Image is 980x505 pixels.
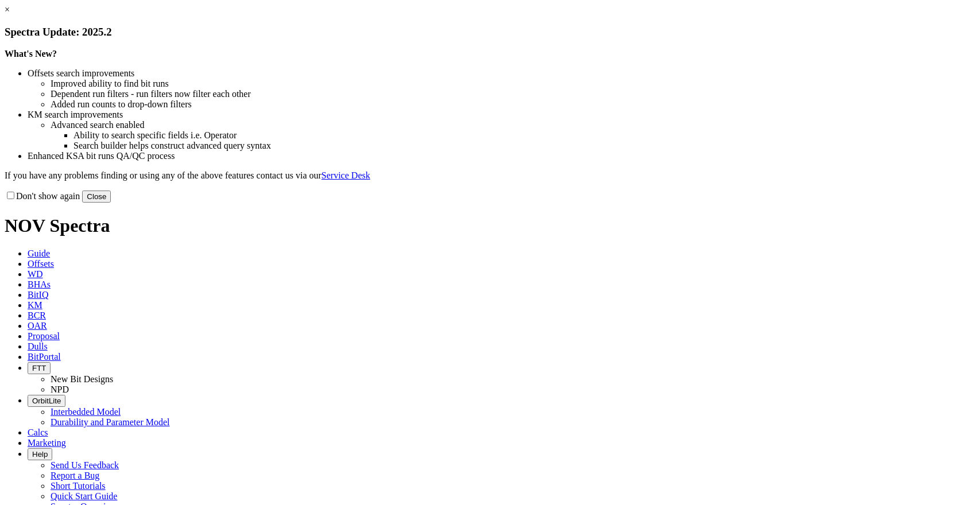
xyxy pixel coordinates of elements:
[28,438,66,448] span: Marketing
[28,352,61,362] span: BitPortal
[51,99,975,110] li: Added run counts to drop-down filters
[51,407,121,417] a: Interbedded Model
[51,79,975,89] li: Improved ability to find bit runs
[28,428,48,437] span: Calcs
[5,26,975,38] h3: Spectra Update: 2025.2
[28,290,48,300] span: BitIQ
[51,471,99,480] a: Report a Bug
[51,481,106,491] a: Short Tutorials
[28,110,975,120] li: KM search improvements
[5,49,57,59] strong: What's New?
[51,417,170,427] a: Durability and Parameter Model
[51,120,975,130] li: Advanced search enabled
[28,279,51,289] span: BHAs
[321,170,370,180] a: Service Desk
[28,300,42,310] span: KM
[7,192,14,199] input: Don't show again
[82,191,111,203] button: Close
[32,450,48,459] span: Help
[32,397,61,405] span: OrbitLite
[5,170,975,181] p: If you have any problems finding or using any of the above features contact us via our
[51,374,113,384] a: New Bit Designs
[5,5,10,14] a: ×
[28,259,54,269] span: Offsets
[73,130,975,141] li: Ability to search specific fields i.e. Operator
[73,141,975,151] li: Search builder helps construct advanced query syntax
[28,68,975,79] li: Offsets search improvements
[28,269,43,279] span: WD
[28,341,48,351] span: Dulls
[28,151,975,161] li: Enhanced KSA bit runs QA/QC process
[28,248,50,258] span: Guide
[51,491,117,501] a: Quick Start Guide
[28,321,47,331] span: OAR
[5,215,975,236] h1: NOV Spectra
[28,310,46,320] span: BCR
[5,191,80,201] label: Don't show again
[51,89,975,99] li: Dependent run filters - run filters now filter each other
[51,384,69,394] a: NPD
[51,460,119,470] a: Send Us Feedback
[28,331,60,341] span: Proposal
[32,364,46,372] span: FTT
